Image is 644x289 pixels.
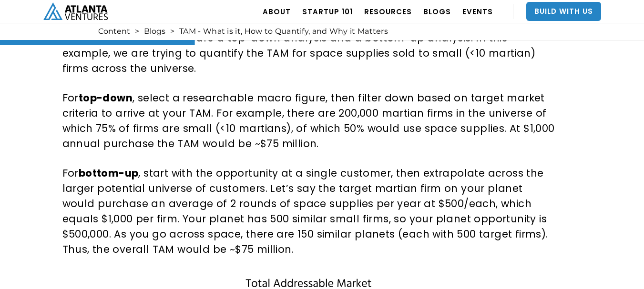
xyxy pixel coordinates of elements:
strong: bottom-up [79,166,139,180]
a: Content [98,27,130,36]
a: Blogs [144,27,165,36]
div: > [170,27,174,36]
a: Build With Us [526,2,601,21]
div: > [135,27,139,36]
p: For , start with the opportunity at a single customer, then extrapolate across the larger potenti... [62,166,555,257]
p: Two simple ways to start are a top-down analysis and a bottom-up analysis. In this example, we ar... [62,30,555,76]
p: For , select a researchable macro figure, then filter down based on target market criteria to arr... [62,90,555,151]
div: TAM - What is it, How to Quantify, and Why it Matters [179,27,388,36]
strong: top-down [79,91,133,105]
